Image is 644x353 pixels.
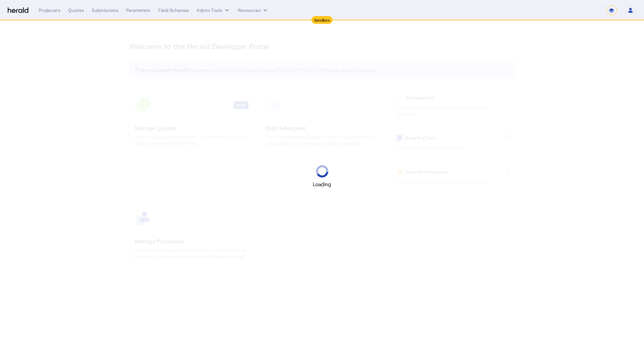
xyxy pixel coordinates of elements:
img: Herald Logo [8,7,28,14]
div: Quotes [68,7,84,14]
button: Resources dropdown menu [238,7,268,14]
div: Producers [39,7,61,14]
div: Parameters [126,7,151,14]
div: Sandbox [312,16,332,24]
button: internal dropdown menu [197,7,230,14]
div: Submissions [92,7,118,14]
div: Field Schemas [158,7,189,14]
